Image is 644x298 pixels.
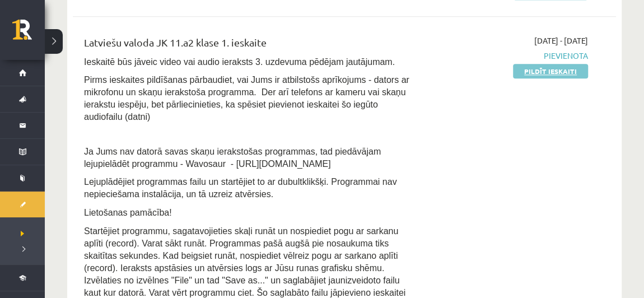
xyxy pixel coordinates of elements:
div: Latviešu valoda JK 11.a2 klase 1. ieskaite [84,35,414,55]
span: Lejuplādējiet programmas failu un startējiet to ar dubultklikšķi. Programmai nav nepieciešama ins... [84,177,396,199]
a: Pildīt ieskaiti [513,64,588,78]
span: Ja Jums nav datorā savas skaņu ierakstošas programmas, tad piedāvājam lejupielādēt programmu - Wa... [84,147,381,169]
span: Lietošanas pamācība! [84,208,172,217]
span: Pirms ieskaites pildīšanas pārbaudiet, vai Jums ir atbilstošs aprīkojums - dators ar mikrofonu un... [84,75,409,122]
span: Ieskaitē būs jāveic video vai audio ieraksts 3. uzdevuma pēdējam jautājumam. [84,57,395,67]
span: [DATE] - [DATE] [534,35,588,46]
span: Pievienota [431,50,588,62]
a: Rīgas 1. Tālmācības vidusskola [12,20,45,48]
